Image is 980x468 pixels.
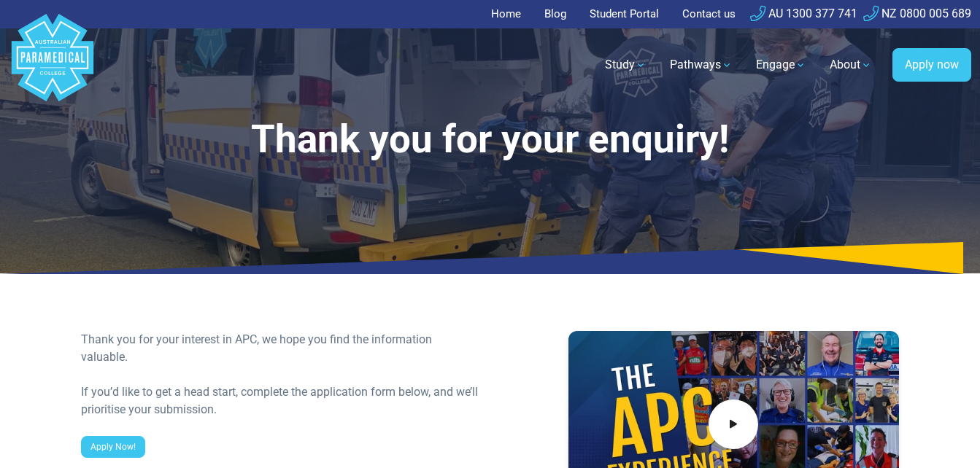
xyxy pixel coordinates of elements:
a: NZ 0800 005 689 [863,7,971,20]
a: About [821,44,881,85]
a: Australian Paramedical College [9,28,96,102]
a: Pathways [661,44,741,85]
a: Apply now [892,48,971,82]
h1: Thank you for your enquiry! [81,117,899,163]
a: Engage [747,44,815,85]
a: Apply Now! [81,436,145,458]
a: Study [596,44,655,85]
div: If you’d like to get a head start, complete the application form below, and we’ll prioritise your... [81,383,482,418]
a: AU 1300 377 741 [750,7,857,20]
div: Thank you for your interest in APC, we hope you find the information valuable. [81,331,482,366]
